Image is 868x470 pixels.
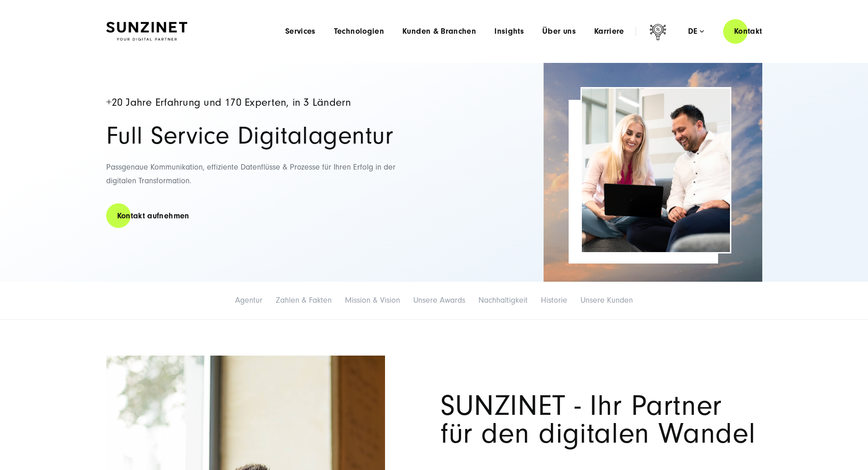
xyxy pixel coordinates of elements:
[594,27,624,36] a: Karriere
[106,203,200,229] a: Kontakt aufnehmen
[106,97,425,108] h4: +20 Jahre Erfahrung und 170 Experten, in 3 Ländern
[494,27,524,36] a: Insights
[285,27,316,36] a: Services
[334,27,384,36] a: Technologien
[723,18,773,44] a: Kontakt
[542,27,576,36] a: Über uns
[478,295,528,305] a: Nachhaltigkeit
[106,123,425,149] h2: Full Service Digitalagentur
[688,27,704,36] div: de
[544,63,762,282] img: Full-Service Digitalagentur SUNZINET - Business Applications Web & Cloud_2
[582,88,730,252] img: Service_Images_2025_39
[541,295,567,305] a: Historie
[106,162,395,186] span: Passgenaue Kommunikation, effiziente Datenflüsse & Prozesse für Ihren Erfolg in der digitalen Tra...
[580,295,633,305] a: Unsere Kunden
[106,22,187,41] img: SUNZINET Full Service Digital Agentur
[402,27,476,36] a: Kunden & Branchen
[345,295,400,305] a: Mission & Vision
[276,295,332,305] a: Zahlen & Fakten
[413,295,465,305] a: Unsere Awards
[235,295,262,305] a: Agentur
[441,392,762,448] h1: SUNZINET - Ihr Partner für den digitalen Wandel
